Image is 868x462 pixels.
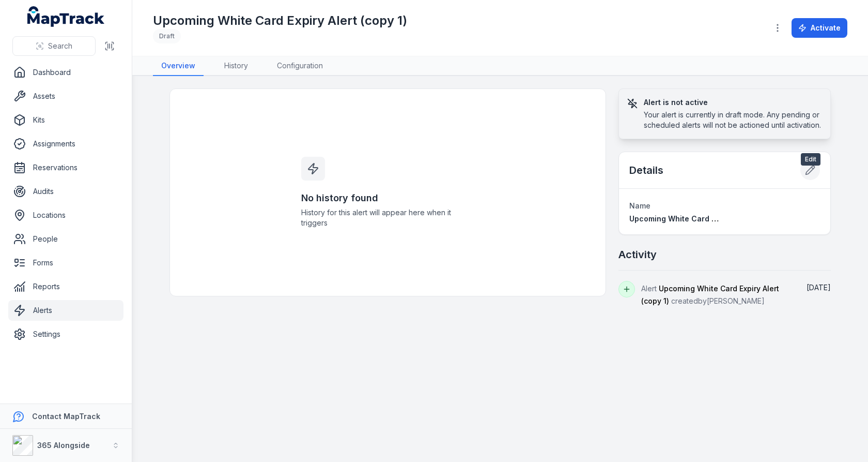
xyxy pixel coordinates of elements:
span: History for this alert will appear here when it triggers [301,207,475,228]
strong: Contact MapTrack [32,412,100,421]
h1: Upcoming White Card Expiry Alert (copy 1) [153,12,407,29]
span: Search [48,41,72,51]
span: Name [629,201,650,210]
a: Reservations [8,157,123,178]
a: Overview [153,56,204,76]
button: Search [12,36,96,56]
a: History [216,56,256,76]
a: Dashboard [8,62,123,83]
time: 04/09/2025, 12:44:27 pm [807,283,831,292]
span: Edit [801,153,820,166]
span: Upcoming White Card Expiry Alert (copy 1) [629,214,783,223]
h3: No history found [301,191,475,205]
strong: 365 Alongside [37,441,90,450]
a: Kits [8,110,123,130]
a: Forms [8,252,123,273]
div: Draft [153,29,181,43]
span: Alert created by [PERSON_NAME] [641,284,779,305]
a: Locations [8,205,123,226]
h2: Activity [618,247,657,262]
span: Upcoming White Card Expiry Alert (copy 1) [641,284,779,305]
h3: Alert is not active [644,97,822,108]
a: People [8,229,123,249]
a: MapTrack [27,6,105,27]
a: Settings [8,324,123,345]
div: Your alert is currently in draft mode. Any pending or scheduled alerts will not be actioned until... [644,110,822,130]
a: Audits [8,181,123,202]
a: Alerts [8,300,123,321]
a: Assignments [8,133,123,154]
span: [DATE] [807,283,831,292]
a: Assets [8,86,123,107]
h2: Details [629,163,663,177]
a: Configuration [269,56,331,76]
button: Activate [792,18,847,38]
a: Reports [8,276,123,297]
